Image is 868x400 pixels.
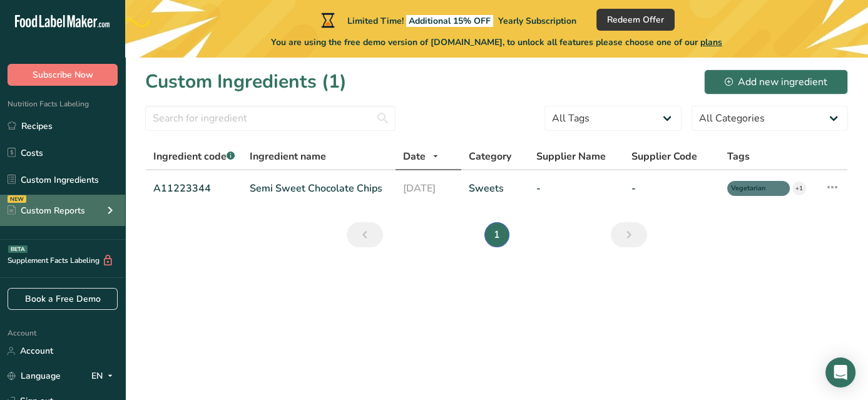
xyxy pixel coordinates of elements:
[8,195,26,203] div: NEW
[153,150,235,163] span: Ingredient code
[825,357,855,387] div: Open Intercom Messenger
[145,106,396,131] input: Search for ingredient
[250,149,326,164] span: Ingredient name
[607,13,664,26] span: Redeem Offer
[727,149,750,164] span: Tags
[469,181,521,196] a: Sweets
[8,288,118,310] a: Book a Free Demo
[153,181,235,196] a: A11223344
[91,369,118,384] div: EN
[8,245,28,253] div: BETA
[469,149,511,164] span: Category
[271,36,722,49] span: You are using the free demo version of [DOMAIN_NAME], to unlock all features please choose one of...
[33,68,93,81] span: Subscribe Now
[631,181,712,196] a: -
[8,365,61,387] a: Language
[704,69,848,95] button: Add new ingredient
[403,181,454,196] a: [DATE]
[319,13,576,28] div: Limited Time!
[536,149,606,164] span: Supplier Name
[700,36,722,48] span: plans
[792,182,806,195] div: +1
[406,15,493,27] span: Additional 15% OFF
[731,183,775,194] span: Vegetarian
[498,15,576,27] span: Yearly Subscription
[596,9,675,31] button: Redeem Offer
[536,181,616,196] a: -
[725,74,827,90] div: Add new ingredient
[8,64,118,86] button: Subscribe Now
[347,222,383,247] a: Previous
[631,149,697,164] span: Supplier Code
[250,181,388,196] a: Semi Sweet Chocolate Chips
[145,68,347,96] h1: Custom Ingredients (1)
[8,204,85,217] div: Custom Reports
[403,149,426,164] span: Date
[611,222,647,247] a: Next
